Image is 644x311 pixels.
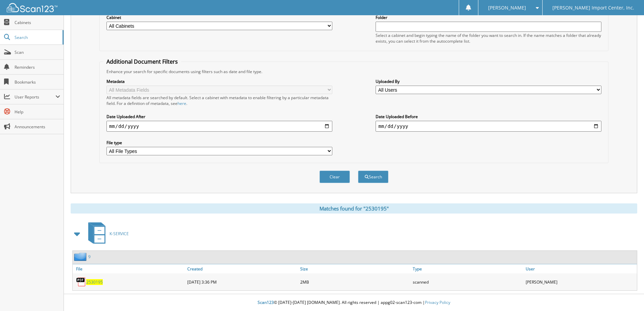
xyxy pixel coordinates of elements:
label: Folder [376,15,601,20]
a: File [73,264,186,273]
img: folder2.png [74,252,88,261]
a: K-SERVICE [84,220,129,247]
label: Uploaded By [376,79,601,84]
iframe: Chat Widget [610,279,644,311]
a: Size [299,264,411,273]
input: end [376,121,601,132]
label: Date Uploaded After [106,114,332,119]
label: File type [106,140,332,146]
span: Scan123 [258,299,274,305]
label: Cabinet [106,15,332,20]
span: User Reports [15,94,55,100]
div: © [DATE]-[DATE] [DOMAIN_NAME]. All rights reserved | appg02-scan123-com | [64,294,644,311]
img: scan123-logo-white.svg [7,3,57,12]
a: 9 [88,254,91,260]
span: Reminders [15,64,60,70]
label: Metadata [106,79,332,84]
a: Privacy Policy [425,299,450,305]
div: Select a cabinet and begin typing the name of the folder you want to search in. If the name match... [376,32,601,44]
span: Search [15,35,59,40]
span: Scan [15,49,60,55]
span: [PERSON_NAME] [488,6,526,10]
div: [PERSON_NAME] [524,275,637,289]
span: K-SERVICE [110,231,129,237]
legend: Additional Document Filters [103,58,181,65]
button: Clear [319,171,350,183]
div: All metadata fields are searched by default. Select a cabinet with metadata to enable filtering b... [106,95,332,106]
a: here [177,101,186,106]
a: Created [186,264,299,273]
div: 2MB [299,275,411,289]
img: PDF.png [76,277,86,287]
a: 2530195 [86,279,103,285]
div: [DATE] 3:36 PM [186,275,299,289]
span: Cabinets [15,20,60,25]
span: Bookmarks [15,79,60,85]
button: Search [358,171,388,183]
span: [PERSON_NAME] Import Center, Inc. [552,6,634,10]
label: Date Uploaded Before [376,114,601,119]
div: Matches found for "2530195" [71,203,637,214]
a: Type [411,264,524,273]
div: scanned [411,275,524,289]
div: Enhance your search for specific documents using filters such as date and file type. [103,69,605,74]
a: User [524,264,637,273]
span: Announcements [15,124,60,130]
span: Help [15,109,60,115]
input: start [106,121,332,132]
